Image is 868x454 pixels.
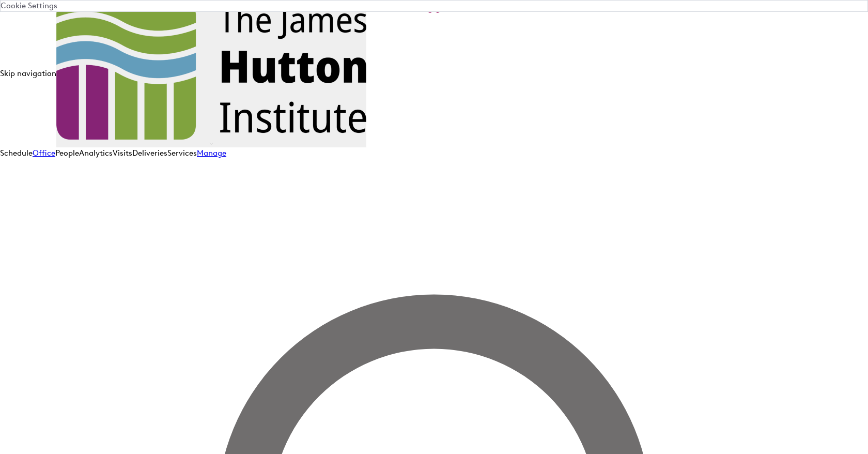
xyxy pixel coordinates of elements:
a: Visits [113,148,132,158]
a: Analytics [79,148,113,158]
a: Office [33,148,55,158]
a: Manage [197,148,226,158]
a: People [55,148,79,158]
a: Deliveries [132,148,167,158]
a: Services [167,148,197,158]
